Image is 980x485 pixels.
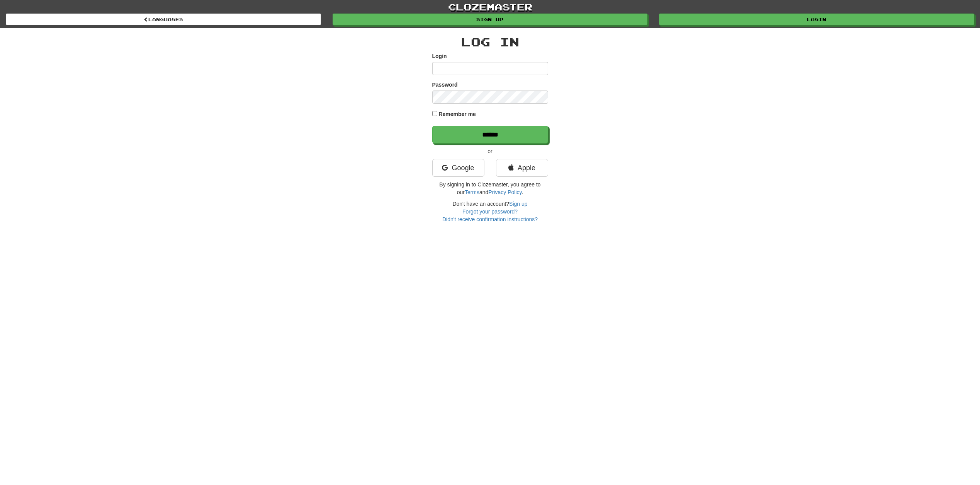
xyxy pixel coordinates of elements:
a: Didn't receive confirmation instructions? [442,216,538,222]
label: Password [432,81,458,89]
label: Remember me [438,110,476,118]
a: Forgot your password? [462,208,518,215]
a: Privacy Policy [488,189,521,195]
a: Sign up [509,201,527,207]
a: Sign up [333,14,648,25]
a: Login [659,14,974,25]
a: Google [432,159,484,177]
div: Don't have an account? [432,200,548,223]
p: or [432,147,548,155]
h2: Log In [432,36,548,48]
a: Languages [6,14,321,25]
a: Apple [496,159,548,177]
label: Login [432,52,447,60]
p: By signing in to Clozemaster, you agree to our and . [432,181,548,196]
a: Terms [465,189,479,195]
